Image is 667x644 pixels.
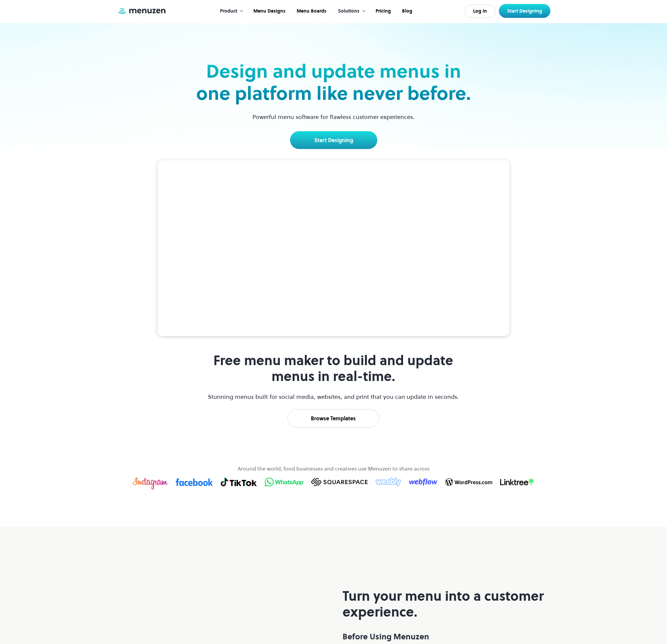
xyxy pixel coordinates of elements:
a: Menu Designs [247,1,290,21]
a: Browse Templates [287,409,379,428]
a: Pricing [369,1,396,21]
div: Product [213,1,247,21]
p: Around the world, food businesses and creatives use Menuzen to share across [238,465,429,473]
a: Blog [396,1,417,21]
h2: Turn your menu into a customer experience. [343,588,550,620]
p: Powerful menu software for flawless customer experiences. [244,112,423,121]
div: Solutions [338,8,359,15]
h2: Design and update menus in one platform like never before. [194,60,473,104]
strong: Before Using Menuzen [343,631,429,642]
p: Stunning menus built for social media, websites, and print that you can update in seconds. [207,392,460,401]
a: Menu Boards [290,1,331,21]
div: Product [220,8,237,15]
a: Log In [464,5,496,18]
h1: Free menu maker to build and update menus in real-time. [207,353,460,384]
div: Solutions [331,1,369,21]
a: Start Designing [290,131,377,149]
a: Start Designing [499,4,550,18]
